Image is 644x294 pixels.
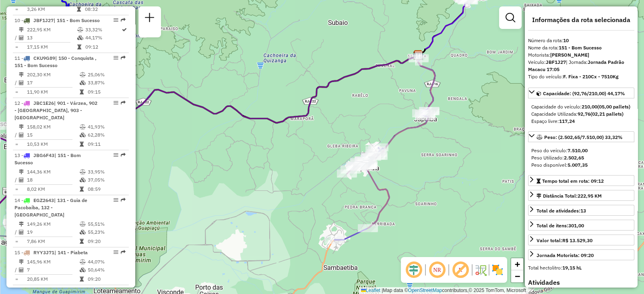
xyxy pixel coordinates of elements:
[122,27,127,32] i: Rota otimizada
[27,71,79,79] td: 202,30 KM
[121,153,126,157] em: Rota exportada
[121,55,126,60] em: Rota exportada
[542,178,604,184] span: Tempo total em rota: 09:12
[14,88,19,96] td: =
[568,223,584,229] strong: 301,00
[361,288,380,293] a: Leaflet
[14,266,19,274] td: /
[528,205,634,216] a: Total de atividades:13
[543,90,625,96] span: Capacidade: (92,76/210,00) 44,17%
[87,88,126,96] td: 09:15
[114,288,118,292] em: Opções
[582,104,597,110] strong: 210,00
[528,235,634,245] a: Valor total:R$ 13.529,30
[27,5,76,13] td: 3,26 KM
[87,275,126,283] td: 09:20
[537,222,584,229] div: Total de itens:
[528,88,634,98] a: Capacidade: (92,76/210,00) 44,17%
[27,26,77,34] td: 222,95 KM
[14,55,97,68] span: 11 -
[27,176,79,184] td: 18
[537,208,586,214] span: Total de atividades:
[33,197,54,203] span: EGZ2643
[580,208,586,214] strong: 13
[528,51,634,59] div: Motorista:
[562,237,592,243] strong: R$ 13.529,30
[531,118,631,125] div: Espaço livre:
[531,154,631,161] div: Peso Utilizado:
[80,230,86,235] i: % de utilização da cubagem
[531,110,631,118] div: Capacidade Utilizada:
[528,175,634,186] a: Tempo total em rota: 09:12
[87,71,126,79] td: 25,06%
[19,267,24,272] i: Total de Atividades
[85,26,121,34] td: 33,32%
[54,287,88,293] span: | 141 - Piabeta
[27,275,79,283] td: 20,85 KM
[121,18,126,22] em: Rota exportada
[528,190,634,201] a: Distância Total:222,95 KM
[14,185,19,193] td: =
[404,260,423,280] span: Ocultar deslocamento
[408,288,442,293] a: OpenStreetMap
[14,100,97,120] span: | 901 - Várzea, 902 - [GEOGRAPHIC_DATA], 903 - [GEOGRAPHIC_DATA]
[531,147,588,153] span: Peso do veículo:
[27,228,79,236] td: 19
[87,140,126,148] td: 09:11
[413,50,423,60] img: CDI Macacu
[85,5,125,13] td: 08:32
[528,220,634,231] a: Total de itens:301,00
[597,104,630,110] strong: (05,00 pallets)
[14,249,88,255] span: 15 -
[114,198,118,202] em: Opções
[19,35,24,40] i: Total de Atividades
[14,237,19,245] td: =
[568,162,588,168] strong: 5.007,35
[19,80,24,85] i: Total de Atividades
[27,237,79,245] td: 7,86 KM
[427,260,447,280] span: Ocultar NR
[27,168,79,176] td: 144,36 KM
[14,197,87,218] span: | 131 - Guia de Pacobaíba, 132 - [GEOGRAPHIC_DATA]
[27,258,79,266] td: 145,96 KM
[33,152,54,158] span: JBG6F43
[528,59,624,72] span: | Jornada:
[87,79,126,87] td: 33,87%
[550,52,589,58] strong: [PERSON_NAME]
[80,267,86,272] i: % de utilização da cubagem
[564,155,584,161] strong: 2.502,65
[537,237,592,244] div: Valor total:
[27,185,79,193] td: 8,02 KM
[559,118,575,124] strong: 117,24
[121,198,126,202] em: Rota exportada
[14,197,87,218] span: 14 -
[382,288,383,293] span: |
[528,144,634,172] div: Peso: (2.502,65/7.510,00) 33,32%
[87,220,126,228] td: 55,51%
[80,259,86,264] i: % de utilização do peso
[85,34,121,42] td: 44,17%
[515,271,520,281] span: −
[528,249,634,260] a: Jornada Motorista: 09:20
[142,10,158,28] a: Nova sessão e pesquisa
[528,59,634,73] div: Veículo:
[544,134,623,140] span: Peso: (2.502,65/7.510,00) 33,32%
[14,140,19,148] td: =
[80,187,84,192] i: Tempo total em rota
[14,131,19,139] td: /
[80,277,84,282] i: Tempo total em rota
[80,90,84,94] i: Tempo total em rota
[54,249,88,255] span: | 141 - Piabeta
[80,142,84,147] i: Tempo total em rota
[528,73,634,80] div: Tipo do veículo:
[528,37,634,44] div: Número da rota:
[80,169,86,174] i: % de utilização do peso
[14,5,19,13] td: =
[14,34,19,42] td: /
[14,275,19,283] td: =
[27,131,79,139] td: 15
[87,123,126,131] td: 41,93%
[578,111,590,117] strong: 92,76
[562,265,582,271] strong: 19,15 hL
[87,258,126,266] td: 44,07%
